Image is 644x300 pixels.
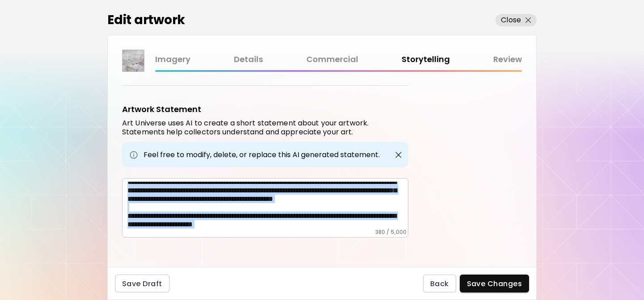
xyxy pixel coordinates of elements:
[115,275,169,292] button: Save Draft
[430,279,449,288] span: Back
[155,53,191,66] a: Imagery
[493,53,522,66] a: Review
[234,53,263,66] a: Details
[122,142,408,167] div: Feel free to modify, delete, or replace this AI generated statement.
[122,104,201,115] h5: Artwork Statement
[394,150,403,159] img: close-button
[375,229,407,236] h6: 380 / 5,000
[122,119,408,137] h6: Art Universe uses AI to create a short statement about your artwork. Statements help collectors u...
[122,279,162,288] span: Save Draft
[129,150,138,159] img: info
[392,149,405,161] button: close-button
[460,275,530,292] button: Save Changes
[306,53,358,66] a: Commercial
[123,50,144,71] img: thumbnail
[423,275,456,292] button: Back
[467,279,522,288] span: Save Changes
